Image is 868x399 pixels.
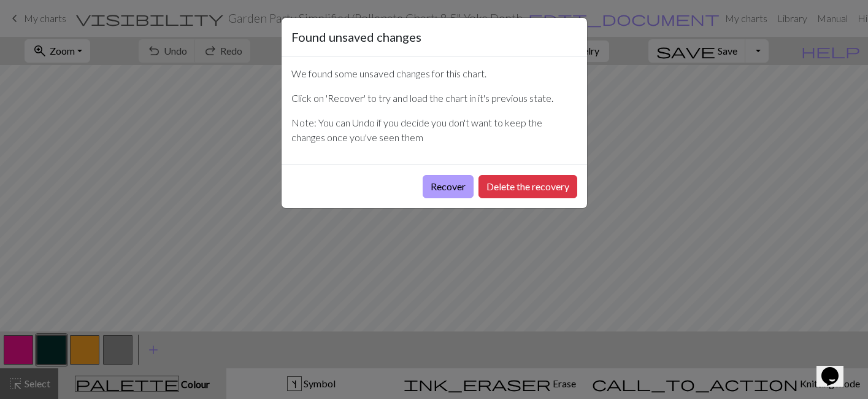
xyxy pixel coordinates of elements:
p: Click on 'Recover' to try and load the chart in it's previous state. [291,91,577,106]
h5: Found unsaved changes [291,28,421,46]
iframe: chat widget [816,350,856,387]
p: We found some unsaved changes for this chart. [291,66,577,81]
button: Delete the recovery [478,175,577,198]
button: Recover [423,175,474,198]
p: Note: You can Undo if you decide you don't want to keep the changes once you've seen them [291,115,577,145]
